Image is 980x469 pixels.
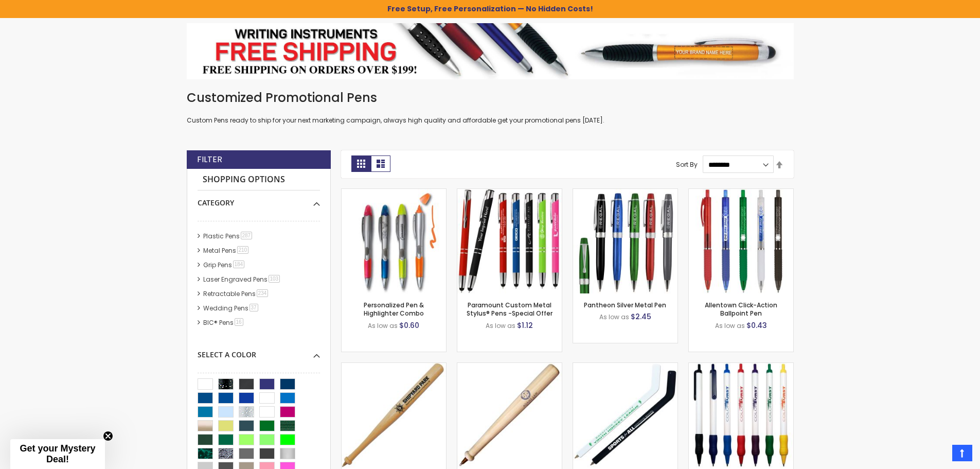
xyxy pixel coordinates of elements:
strong: Shopping Options [198,169,320,191]
strong: Filter [197,154,222,165]
img: Pens [187,23,794,79]
a: Novelty Sport-Themed Hockey Stick Ballpoint Pen [573,362,678,371]
div: Custom Pens ready to ship for your next marketing campaign, always high quality and affordable ge... [187,90,794,125]
img: Allentown Click-Action Ballpoint Pen [689,189,793,293]
span: 210 [237,246,249,254]
div: Get your Mystery Deal!Close teaser [10,439,105,469]
h1: Customized Promotional Pens [187,90,794,106]
a: Rally Value Click Colored Grip Pen White Body [689,362,793,371]
a: Pantheon Silver Metal Pen [584,301,666,309]
span: As low as [715,321,745,330]
span: 103 [269,275,280,283]
a: Allentown Click-Action Ballpoint Pen [705,301,777,318]
img: Personalized Pen & Highlighter Combo [342,189,446,293]
span: As low as [368,321,398,330]
a: Laser Engraved Pens103 [201,275,284,284]
span: 16 [235,318,243,326]
div: Category [198,190,320,208]
span: 287 [241,232,253,239]
a: Grip Pens184 [201,260,248,269]
span: 234 [257,289,269,297]
a: Allentown Click-Action Ballpoint Pen [689,188,793,197]
img: Wooden Novelty Sport Themed Baseball Bat Ballpoint Pen [342,363,446,467]
label: Sort By [676,160,698,169]
a: Quality Wooden Mini Novelty Baseball Bat Pen [457,362,562,371]
div: Select A Color [198,342,320,360]
a: Personalized Pen & Highlighter Combo [364,301,424,318]
img: Quality Wooden Mini Novelty Baseball Bat Pen [457,363,562,467]
span: $0.60 [399,320,419,331]
span: $1.12 [517,320,533,331]
span: 184 [233,260,245,268]
strong: Grid [351,155,371,172]
img: Pantheon Silver Metal Pen [573,189,678,293]
a: Wedding Pens37 [201,304,262,312]
a: Wooden Novelty Sport Themed Baseball Bat Ballpoint Pen [342,362,446,371]
a: Plastic Pens287 [201,232,256,240]
img: Novelty Sport-Themed Hockey Stick Ballpoint Pen [573,363,678,467]
a: Paramount Custom Metal Stylus® Pens -Special Offer [467,301,553,318]
button: Close teaser [103,431,113,441]
a: BIC® Pens16 [201,318,247,327]
span: As low as [486,321,515,330]
a: Paramount Custom Metal Stylus® Pens -Special Offer [457,188,562,197]
span: $2.45 [631,311,651,322]
a: Personalized Pen & Highlighter Combo [342,188,446,197]
span: 37 [250,304,258,311]
span: As low as [599,312,629,321]
a: Metal Pens210 [201,246,253,255]
a: Retractable Pens234 [201,289,272,298]
span: $0.43 [746,320,767,331]
img: Rally Value Click Colored Grip Pen White Body [689,363,793,467]
img: Paramount Custom Metal Stylus® Pens -Special Offer [457,189,562,293]
iframe: Google Customer Reviews [895,441,980,469]
span: Get your Mystery Deal! [20,443,95,464]
a: Pantheon Silver Metal Pen [573,188,678,197]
